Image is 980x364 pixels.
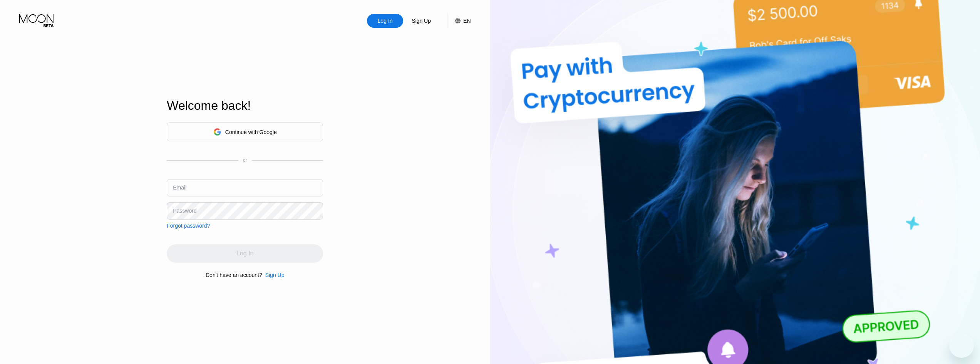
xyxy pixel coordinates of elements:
[173,208,196,214] div: Password
[167,99,323,113] div: Welcome back!
[463,18,471,24] div: EN
[367,14,403,28] div: Log In
[377,17,394,25] div: Log In
[167,122,323,141] div: Continue with Google
[949,333,974,358] iframe: Schaltfläche zum Öffnen des Messaging-Fensters
[265,272,285,278] div: Sign Up
[243,158,247,163] div: or
[262,272,285,278] div: Sign Up
[411,17,432,25] div: Sign Up
[447,14,471,28] div: EN
[167,223,210,229] div: Forgot password?
[403,14,439,28] div: Sign Up
[206,272,262,278] div: Don't have an account?
[225,129,277,135] div: Continue with Google
[173,185,186,191] div: Email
